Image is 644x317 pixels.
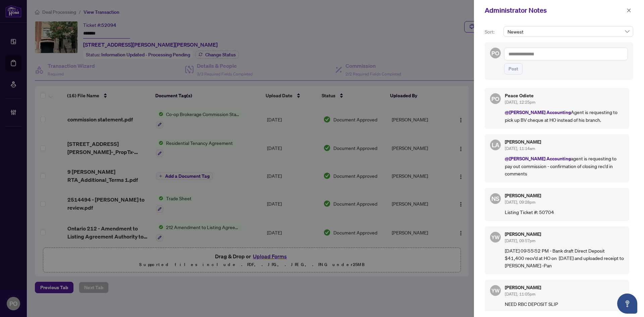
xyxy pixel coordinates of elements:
h5: Peace Odiete [505,93,624,98]
p: [DATE] 09:55:52 PM - Bank draft Direct Deposit $41,400 recv’d at HO on [DATE] and uploaded receip... [505,247,624,269]
p: Listing Ticket #: 50704 [505,208,624,216]
h5: [PERSON_NAME] [505,285,624,290]
h5: [PERSON_NAME] [505,140,624,144]
span: PO [491,48,499,57]
h5: [PERSON_NAME] [505,232,624,236]
span: [DATE], 09:57pm [505,238,535,243]
span: [DATE], 11:14am [505,146,535,151]
span: @[PERSON_NAME] Accounting [505,109,571,115]
span: @[PERSON_NAME] Accounting [505,155,571,162]
span: LA [492,140,499,150]
span: [DATE], 09:28pm [505,200,535,205]
span: PO [491,94,499,103]
span: Newest [507,27,629,37]
div: Administrator Notes [485,5,625,15]
span: close [627,8,631,13]
button: Open asap [617,294,637,314]
span: [DATE], 12:25pm [505,100,535,105]
h5: [PERSON_NAME] [505,193,624,198]
span: YW [491,233,500,241]
span: NS [491,194,499,203]
p: Agent is requesting to pick up BV cheque at HO instead of his branch. [505,108,624,123]
p: NEED RBC DEPOSIT SLIP [505,300,624,308]
p: agent is requesting to pay out commission - confirmation of closing rec'd in comments [505,155,624,177]
button: Post [504,63,523,74]
span: [DATE], 11:05pm [505,292,535,297]
p: Sort: [485,28,501,36]
span: YW [491,286,500,295]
